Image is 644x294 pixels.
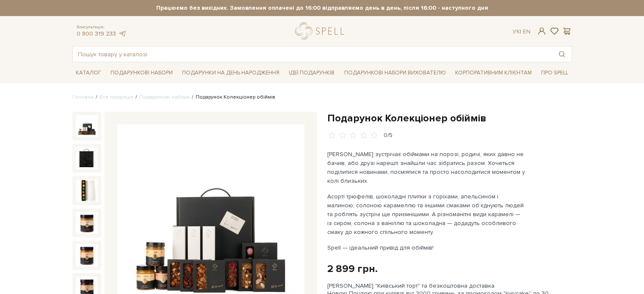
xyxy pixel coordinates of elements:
[327,192,526,236] p: Асорті трюфелів, шоколадні плитки з горіхами, апельсином і малиною, солоною карамеллю та іншими с...
[295,22,348,40] a: logo
[76,212,98,234] img: Подарунок Колекціонер обіймів
[179,66,283,80] a: Подарунки на День народження
[139,94,190,100] a: Подарункові набори
[520,28,521,35] span: |
[523,28,531,35] a: En
[552,47,572,62] button: Пошук товару у каталозі
[77,30,116,37] a: 0 800 319 233
[327,150,526,185] p: [PERSON_NAME] зустрічає обіймами на порозі, родичі, яких давно не бачив, або друзі нарешті знайшл...
[452,66,535,80] a: Корпоративним клієнтам
[76,244,98,266] img: Подарунок Колекціонер обіймів
[513,28,531,36] div: Ук
[72,66,105,80] a: Каталог
[327,112,572,125] h1: Подарунок Колекціонер обіймів
[384,132,392,140] div: 0/5
[538,66,572,80] a: Про Spell
[76,115,98,137] img: Подарунок Колекціонер обіймів
[76,179,98,201] img: Подарунок Колекціонер обіймів
[327,243,526,252] p: Spell — ідеальний привід для обіймів!
[72,94,94,100] a: Головна
[76,147,98,169] img: Подарунок Колекціонер обіймів
[327,262,378,275] div: 2 899 грн.
[77,25,127,30] span: Консультація:
[73,47,552,62] input: Пошук товару у каталозі
[190,93,275,101] li: Подарунок Колекціонер обіймів
[341,66,449,80] a: Подарункові набори вихователю
[107,66,176,80] a: Подарункові набори
[118,30,127,37] a: telegram
[72,4,572,12] strong: Працюємо без вихідних. Замовлення оплачені до 16:00 відправляємо день в день, після 16:00 - насту...
[100,94,133,100] a: Вся продукція
[285,66,338,80] a: Ідеї подарунків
